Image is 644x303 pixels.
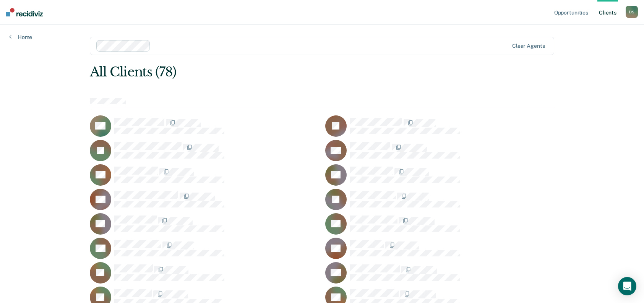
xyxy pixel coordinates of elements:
[626,6,638,18] div: D S
[90,64,462,80] div: All Clients (78)
[9,34,32,41] a: Home
[618,277,636,295] div: Open Intercom Messenger
[626,6,638,18] button: DS
[6,8,43,16] img: Recidiviz
[512,43,545,49] div: Clear agents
